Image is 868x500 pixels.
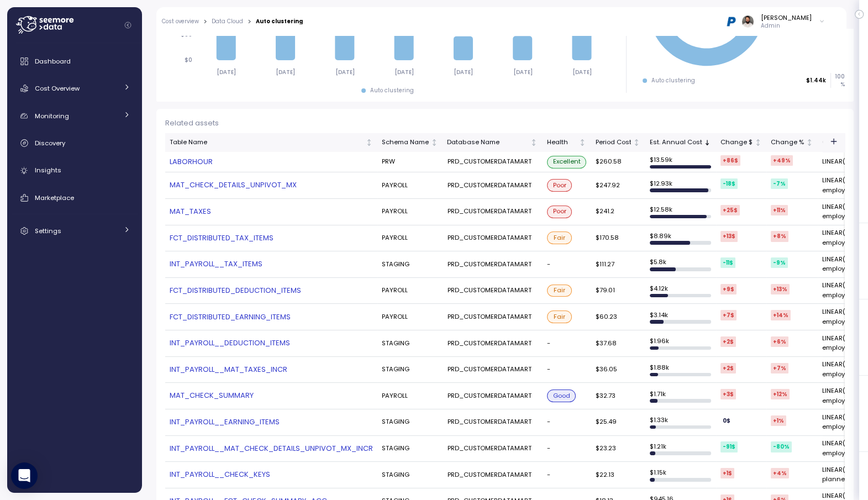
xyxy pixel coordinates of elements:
img: 68b03c81eca7ebbb46a2a292.PNG [725,15,737,27]
div: Good [547,390,576,402]
div: -18 $ [720,178,738,189]
div: Not sorted [754,139,762,146]
div: Fair [547,231,572,244]
td: PRD_CUSTOMERDATAMART [443,278,542,304]
div: Open Intercom Messenger [11,462,38,489]
a: LABORHOUR [170,156,373,167]
td: $ 1.96k [645,330,716,357]
div: Not sorted [806,139,813,146]
div: +8 % [771,231,788,241]
div: Fair [547,310,572,323]
a: MAT_CHECK_DETAILS_UNPIVOT_MX [170,180,373,191]
td: PAYROLL [377,225,443,252]
a: MAT_TAXES [170,206,373,217]
td: PRD_CUSTOMERDATAMART [443,199,542,225]
td: $25.49 [591,409,645,436]
p: 100 % [831,73,844,88]
td: PRD_CUSTOMERDATAMART [443,436,542,462]
td: $111.27 [591,251,645,278]
th: Change %Not sorted [766,133,818,152]
div: Auto clustering [370,87,414,94]
p: $1.44k [806,77,826,85]
td: $ 1.71k [645,383,716,409]
tspan: [DATE] [572,69,592,76]
div: Auto clustering [651,77,695,85]
a: INT_PAYROLL__MAT_CHECK_DETAILS_UNPIVOT_MX_INCR [170,443,373,454]
th: Est. Annual CostSorted descending [645,133,716,152]
td: PRD_CUSTOMERDATAMART [443,304,542,330]
th: HealthNot sorted [543,133,591,152]
span: Settings [35,227,61,235]
div: [PERSON_NAME] [761,13,812,22]
div: Poor [547,206,572,218]
div: Change $ [720,138,753,148]
div: +14 % [771,310,791,320]
div: +1 $ [720,468,734,478]
td: - [543,330,591,357]
div: +25 $ [720,205,740,215]
td: $ 8.89k [645,225,716,252]
td: PRD_CUSTOMERDATAMART [443,462,542,488]
th: Table NameNot sorted [165,133,377,152]
td: STAGING [377,357,443,383]
td: PRD_CUSTOMERDATAMART [443,251,542,278]
td: PRD_CUSTOMERDATAMART [443,383,542,409]
td: PRD_CUSTOMERDATAMART [443,172,542,199]
td: $ 5.8k [645,251,716,278]
td: PRD_CUSTOMERDATAMART [443,152,542,172]
div: +2 $ [720,363,736,373]
span: Insights [35,166,61,175]
div: +2 $ [720,336,736,347]
div: Auto clustering [256,19,303,24]
a: FCT_DISTRIBUTED_DEDUCTION_ITEMS [170,285,373,296]
tspan: [DATE] [335,69,354,76]
p: Admin [761,22,812,30]
div: +7 $ [720,310,737,320]
td: $ 1.33k [645,409,716,436]
td: PAYROLL [377,172,443,199]
div: Not sorted [578,139,586,146]
button: Collapse navigation [121,21,135,29]
td: PRD_CUSTOMERDATAMART [443,330,542,357]
div: -80 % [771,441,792,452]
tspan: [DATE] [217,69,236,76]
a: INT_PAYROLL__CHECK_KEYS [170,469,373,480]
td: $ 4.12k [645,278,716,304]
div: > [248,18,251,25]
td: STAGING [377,251,443,278]
a: Cost Overview [12,77,138,99]
td: $ 12.58k [645,199,716,225]
div: +11 % [771,205,788,215]
td: $22.13 [591,462,645,488]
td: - [543,436,591,462]
div: Period Cost [595,138,631,148]
td: $ 13.59k [645,152,716,172]
div: Not sorted [365,139,373,146]
td: PAYROLL [377,383,443,409]
span: Marketplace [35,193,74,202]
td: $ 1.88k [645,357,716,383]
div: +7 % [771,363,788,373]
td: - [543,409,591,436]
a: Marketplace [12,187,138,209]
td: - [543,462,591,488]
span: Discovery [35,139,65,148]
a: Settings [12,220,138,242]
div: Sorted descending [703,139,711,146]
div: +1 % [771,415,786,426]
a: Insights [12,160,138,182]
a: INT_PAYROLL__TAX_ITEMS [170,259,373,270]
tspan: [DATE] [513,69,532,76]
img: ACg8ocLskjvUhBDgxtSFCRx4ztb74ewwa1VrVEuDBD_Ho1mrTsQB-QE=s96-c [742,15,754,27]
td: - [543,357,591,383]
div: Est. Annual Cost [650,138,702,148]
a: Dashboard [12,50,138,72]
div: Not sorted [430,139,438,146]
td: - [543,251,591,278]
td: PRD_CUSTOMERDATAMART [443,409,542,436]
td: $ 1.15k [645,462,716,488]
td: PRW [377,152,443,172]
tspan: [DATE] [276,69,295,76]
td: STAGING [377,436,443,462]
td: $241.2 [591,199,645,225]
